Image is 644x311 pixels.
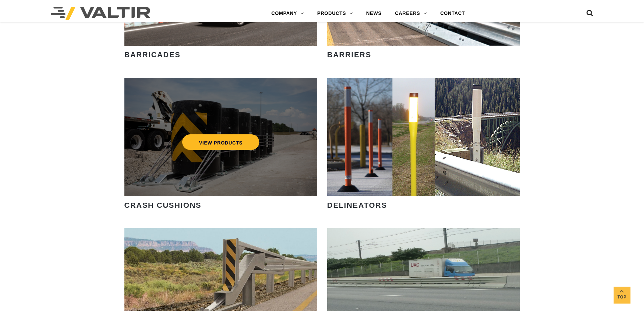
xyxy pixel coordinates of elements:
[124,50,181,59] strong: BARRICADES
[359,7,388,20] a: NEWS
[311,7,360,20] a: PRODUCTS
[124,201,201,209] strong: CRASH CUSHIONS
[182,134,259,150] a: VIEW PRODUCTS
[614,287,630,304] a: Top
[327,201,387,209] strong: DELINEATORS
[388,7,434,20] a: CAREERS
[327,50,372,59] strong: BARRIERS
[51,7,150,20] img: Valtir
[265,7,311,20] a: COMPANY
[433,7,472,20] a: CONTACT
[614,293,630,301] span: Top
